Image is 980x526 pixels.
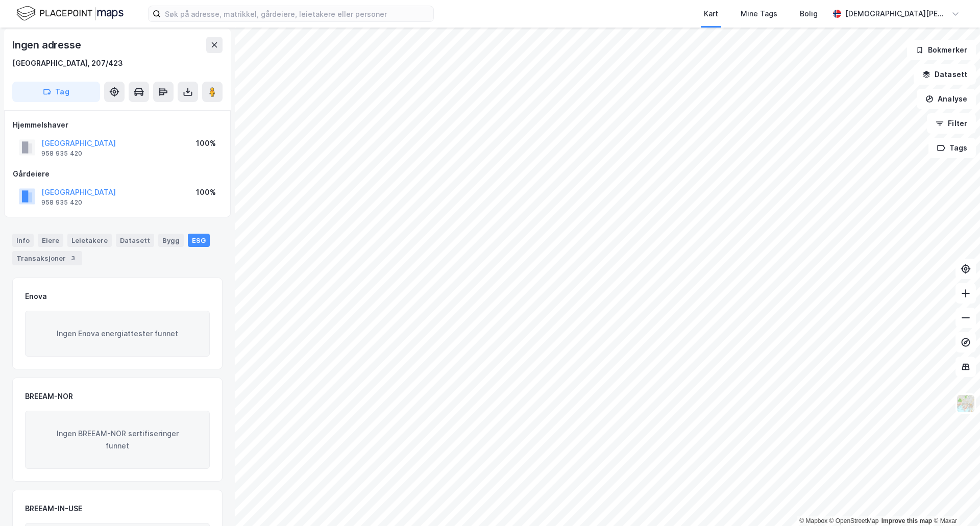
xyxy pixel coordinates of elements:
[67,234,112,247] div: Leietakere
[829,517,879,524] a: OpenStreetMap
[16,5,124,22] img: logo.f888ab2527a4732fd821a326f86c7f29.svg
[38,234,63,247] div: Eiere
[12,82,100,102] button: Tag
[956,394,975,413] img: Z
[196,137,216,149] div: 100%
[917,89,976,109] button: Analyse
[799,517,827,524] a: Mapbox
[41,198,82,207] div: 958 935 420
[158,234,184,247] div: Bygg
[914,64,976,85] button: Datasett
[13,119,222,131] div: Hjemmelshaver
[12,234,34,247] div: Info
[741,8,777,20] div: Mine Tags
[929,477,980,526] iframe: Chat Widget
[907,40,976,60] button: Bokmerker
[12,251,82,265] div: Transaksjoner
[161,6,433,21] input: Søk på adresse, matrikkel, gårdeiere, leietakere eller personer
[25,390,73,403] div: BREEAM-NOR
[196,186,216,198] div: 100%
[845,8,947,20] div: [DEMOGRAPHIC_DATA][PERSON_NAME]
[881,517,932,524] a: Improve this map
[25,290,47,303] div: Enova
[927,113,976,134] button: Filter
[25,311,210,357] div: Ingen Enova energiattester funnet
[12,37,83,53] div: Ingen adresse
[928,138,976,158] button: Tags
[25,411,210,469] div: Ingen BREEAM-NOR sertifiseringer funnet
[704,8,718,20] div: Kart
[68,253,78,263] div: 3
[12,57,123,69] div: [GEOGRAPHIC_DATA], 207/423
[13,168,222,180] div: Gårdeiere
[929,477,980,526] div: Kontrollprogram for chat
[25,503,82,515] div: BREEAM-IN-USE
[116,234,154,247] div: Datasett
[41,149,82,158] div: 958 935 420
[800,8,818,20] div: Bolig
[188,234,210,247] div: ESG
